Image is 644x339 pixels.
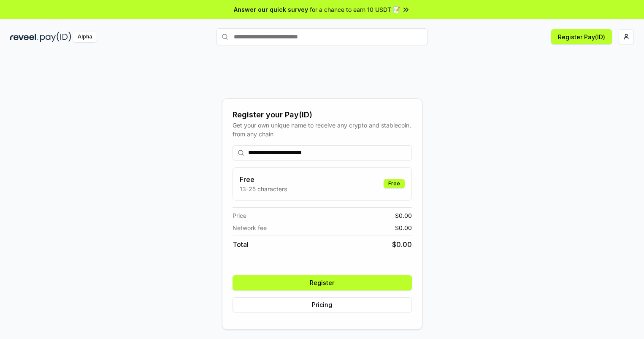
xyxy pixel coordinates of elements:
[233,109,412,121] div: Register your Pay(ID)
[233,223,267,232] span: Network fee
[233,275,412,290] button: Register
[234,5,308,14] span: Answer our quick survey
[310,5,400,14] span: for a chance to earn 10 USDT 📝
[395,223,412,232] span: $ 0.00
[240,174,287,184] h3: Free
[10,32,38,42] img: reveel_dark
[233,239,249,250] span: Total
[233,297,412,312] button: Pricing
[73,32,97,42] div: Alpha
[392,239,412,250] span: $ 0.00
[233,121,412,138] div: Get your own unique name to receive any crypto and stablecoin, from any chain
[551,29,612,44] button: Register Pay(ID)
[233,211,246,220] span: Price
[395,211,412,220] span: $ 0.00
[384,179,405,188] div: Free
[240,184,287,193] p: 13-25 characters
[40,32,71,42] img: pay_id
